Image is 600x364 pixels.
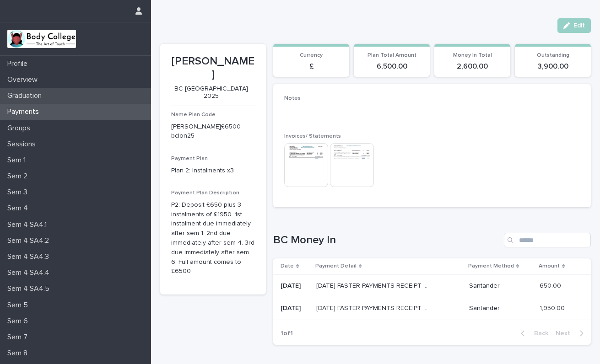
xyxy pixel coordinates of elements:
p: Sem 2 [4,172,35,181]
p: - [284,105,580,115]
span: Payment Plan [171,156,208,161]
span: Name Plan Code [171,112,216,118]
p: Payment Method [468,261,514,271]
p: 04/11/2024 FASTER PAYMENTS RECEIPT REF.Fiona McCarthy FROM F McCarthy £650.00 [316,280,432,290]
p: Groups [4,124,38,133]
span: Outstanding [537,53,569,58]
p: Graduation [4,91,49,100]
p: Sem 1 [4,156,33,165]
tr: [DATE][DATE] FASTER PAYMENTS RECEIPT REF.[PERSON_NAME] FROM F [PERSON_NAME] £650.00[DATE] FASTER ... [273,274,591,297]
p: [DATE] [281,282,308,290]
p: £ [279,62,344,71]
p: Sem 6 [4,317,35,326]
p: Sem 4 SA4.1 [4,220,54,229]
img: xvtzy2PTuGgGH0xbwGb2 [7,30,76,48]
p: Sem 4 SA4.4 [4,268,57,277]
p: 15/03/2025 FASTER PAYMENTS RECEIPT REF.Fiona McCarthy FROM F McCarthy £1,950.00 [316,303,432,312]
span: Currency [300,53,323,58]
p: Sem 5 [4,301,35,310]
span: Edit [573,22,585,29]
span: Back [529,330,548,337]
p: Sem 4 SA4.2 [4,236,56,245]
button: Next [552,329,591,337]
p: P2: Deposit £650 plus 3 instalments of £1950. 1st instalment due immediately after sem 1. 2nd due... [171,200,255,276]
p: Sem 4 [4,204,35,213]
p: Sem 4 SA4.5 [4,284,57,293]
p: [PERSON_NAME]£6500 bclon25 [171,122,255,141]
p: [PERSON_NAME] [171,55,255,81]
p: 650.00 [540,280,563,290]
p: 1 of 1 [273,322,300,345]
p: Plan 2: Instalments x3 [171,166,255,176]
p: Santander [469,282,533,290]
p: Payment Detail [315,261,357,271]
p: Sem 3 [4,188,35,197]
p: Sem 7 [4,333,35,342]
p: Overview [4,75,45,84]
p: Date [281,261,294,271]
span: Payment Plan Description [171,190,239,196]
p: BC [GEOGRAPHIC_DATA] 2025 [171,85,251,101]
p: [DATE] [281,305,308,312]
tr: [DATE][DATE] FASTER PAYMENTS RECEIPT REF.[PERSON_NAME] FROM F [PERSON_NAME] £1,950.00[DATE] FASTE... [273,297,591,320]
p: Amount [539,261,560,271]
p: 6,500.00 [359,62,424,71]
p: Sessions [4,140,43,149]
button: Edit [557,18,591,33]
span: Next [556,330,576,337]
span: Money In Total [453,53,492,58]
p: 2,600.00 [440,62,505,71]
p: Sem 8 [4,349,35,358]
span: Notes [284,96,301,101]
p: 1,950.00 [540,303,567,312]
h1: BC Money In [273,234,500,247]
button: Back [514,329,552,337]
input: Search [504,233,591,247]
p: Sem 4 SA4.3 [4,252,56,261]
span: Plan Total Amount [368,53,416,58]
p: Profile [4,59,35,68]
p: Santander [469,305,533,312]
p: 3,900.00 [520,62,585,71]
p: Payments [4,107,46,116]
span: Invoices/ Statements [284,134,341,139]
